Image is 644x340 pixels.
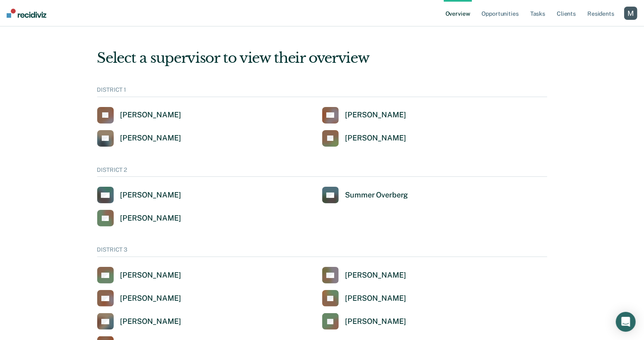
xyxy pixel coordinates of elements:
div: [PERSON_NAME] [345,294,406,303]
div: [PERSON_NAME] [120,317,181,326]
a: [PERSON_NAME] [97,107,181,124]
a: [PERSON_NAME] [97,210,181,226]
a: [PERSON_NAME] [322,290,406,307]
a: [PERSON_NAME] [97,290,181,307]
div: [PERSON_NAME] [345,133,406,143]
a: Summer Overberg [322,187,408,203]
div: [PERSON_NAME] [345,317,406,326]
div: [PERSON_NAME] [345,271,406,280]
div: [PERSON_NAME] [120,110,181,120]
a: [PERSON_NAME] [322,313,406,330]
a: [PERSON_NAME] [97,313,181,330]
div: Summer Overberg [345,190,408,200]
a: [PERSON_NAME] [97,130,181,147]
a: [PERSON_NAME] [322,267,406,283]
div: [PERSON_NAME] [345,110,406,120]
a: [PERSON_NAME] [97,267,181,283]
img: Recidiviz [7,9,46,18]
div: [PERSON_NAME] [120,294,181,303]
div: DISTRICT 3 [97,246,547,257]
div: [PERSON_NAME] [120,214,181,223]
div: [PERSON_NAME] [120,190,181,200]
div: Select a supervisor to view their overview [97,50,547,67]
a: [PERSON_NAME] [322,130,406,147]
div: Open Intercom Messenger [616,312,636,332]
a: [PERSON_NAME] [97,187,181,203]
div: DISTRICT 1 [97,86,547,97]
div: DISTRICT 2 [97,166,547,177]
a: [PERSON_NAME] [322,107,406,124]
div: [PERSON_NAME] [120,133,181,143]
div: [PERSON_NAME] [120,271,181,280]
